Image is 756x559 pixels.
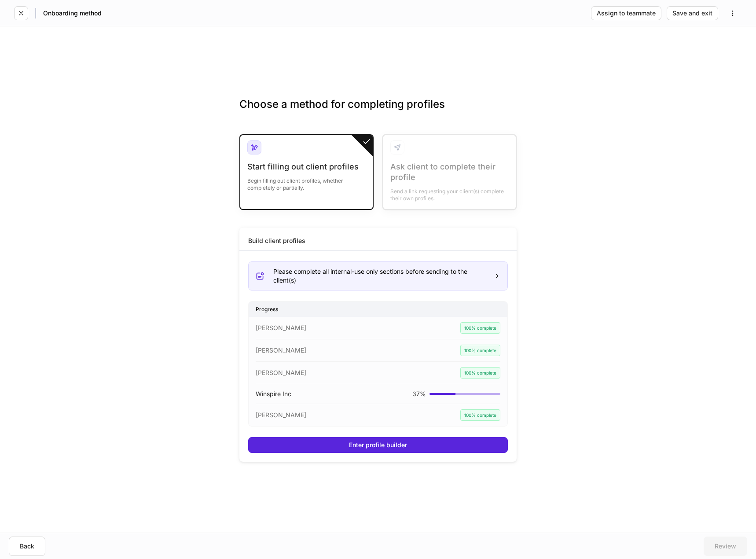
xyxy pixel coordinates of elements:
p: [PERSON_NAME] [256,368,306,377]
div: 100% complete [460,345,500,356]
button: Enter profile builder [248,437,508,453]
p: Winspire Inc [256,390,291,398]
h3: Choose a method for completing profiles [239,97,517,125]
h5: Onboarding method [43,9,102,18]
div: Assign to teammate [597,10,656,16]
button: Assign to teammate [591,6,661,20]
div: 100% complete [460,322,500,334]
div: Start filling out client profiles [247,162,366,172]
p: [PERSON_NAME] [256,346,306,355]
p: [PERSON_NAME] [256,411,306,419]
div: Build client profiles [248,236,305,245]
div: Progress [249,302,507,317]
div: Enter profile builder [349,442,407,448]
p: [PERSON_NAME] [256,324,306,332]
div: 100% complete [460,367,500,379]
div: Begin filling out client profiles, whether completely or partially. [247,172,366,191]
p: 37 % [412,390,426,398]
button: Save and exit [667,6,718,20]
div: Save and exit [672,10,712,16]
button: Back [9,537,45,556]
div: 100% complete [460,409,500,421]
div: Back [20,543,34,549]
div: Please complete all internal-use only sections before sending to the client(s) [273,267,487,285]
